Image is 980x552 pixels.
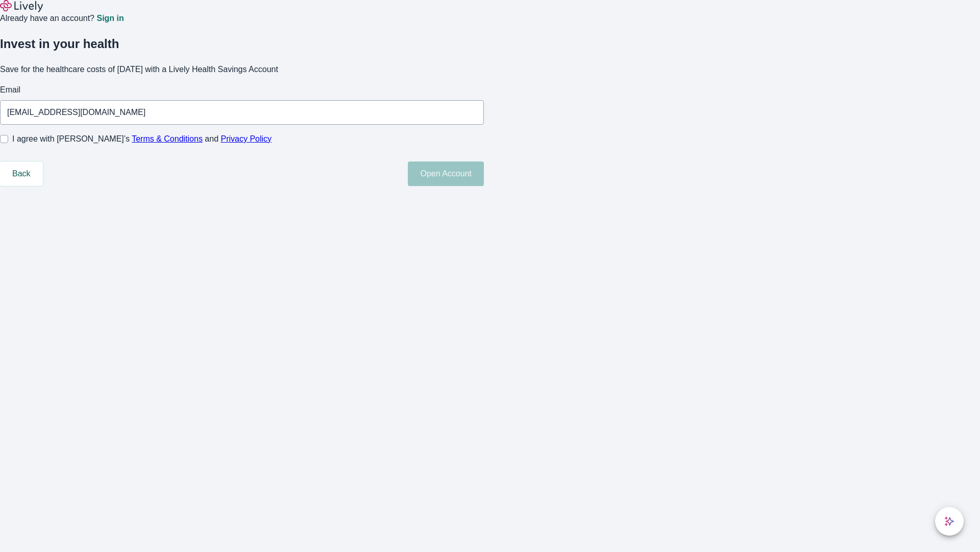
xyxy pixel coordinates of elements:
a: Privacy Policy [221,134,272,143]
a: Sign in [96,14,124,22]
button: chat [935,507,964,536]
span: I agree with [PERSON_NAME]’s and [12,133,272,145]
svg: Lively AI Assistant [944,516,954,526]
a: Terms & Conditions [132,134,203,143]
